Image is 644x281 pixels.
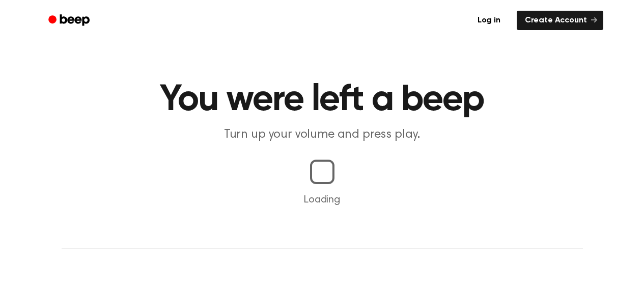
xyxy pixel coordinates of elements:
h1: You were left a beep [62,82,583,118]
a: Create Account [517,11,603,30]
p: Loading [12,192,632,208]
a: Log in [467,9,511,32]
p: Turn up your volume and press play. [127,126,518,143]
a: Beep [41,11,99,31]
